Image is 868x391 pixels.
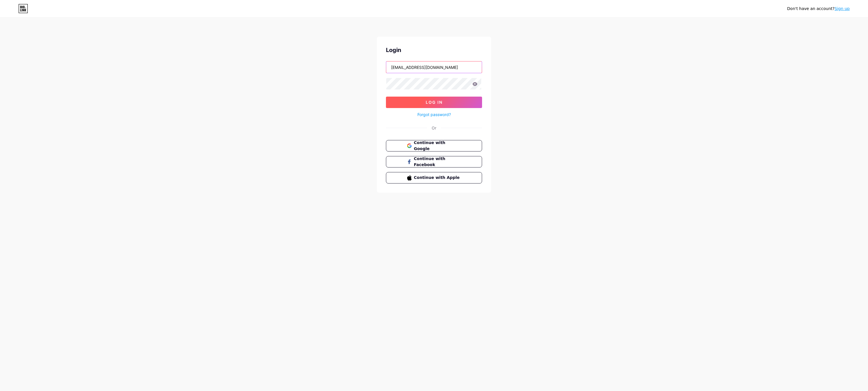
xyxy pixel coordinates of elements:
[386,46,482,54] div: Login
[386,156,482,167] button: Continue with Facebook
[414,140,461,152] span: Continue with Google
[787,6,850,12] div: Don't have an account?
[386,97,482,108] button: Log In
[386,172,482,183] button: Continue with Apple
[386,140,482,151] button: Continue with Google
[414,156,461,168] span: Continue with Facebook
[414,175,461,181] span: Continue with Apple
[417,111,451,117] a: Forgot password?
[386,61,482,73] input: Username
[432,125,436,131] div: Or
[426,100,443,105] span: Log In
[835,6,850,11] a: Sign up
